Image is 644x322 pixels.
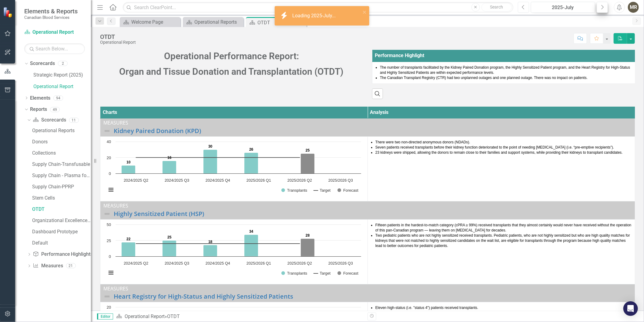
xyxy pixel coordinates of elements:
[32,240,91,246] div: Default
[375,223,632,233] li: Fifteen patients in the hardest-to-match category (cPRA ≥ 99%) received transplants that they alm...
[287,178,312,183] text: 2025/2026 Q2
[50,107,60,112] div: 49
[103,139,364,199] svg: Interactive chart
[203,149,217,173] path: 2024/2025 Q4, 30. Transplants.
[103,210,111,218] img: Not Defined
[103,286,632,292] div: Measures
[116,313,363,320] div: »
[343,188,358,193] text: Forecast
[623,301,638,316] div: Open Intercom Messenger
[287,271,307,276] text: Transplants
[119,66,344,77] span: Organ and Tissue Donation and Transplantation (OTDT)
[32,139,91,145] div: Donors
[97,313,113,320] span: Editor
[208,240,213,244] text: 18
[125,313,165,319] a: Operational Report
[31,137,91,147] a: Donors
[53,95,63,101] div: 94
[375,233,632,248] li: Two pediatric patients who are not highly sensitized received transplants. Pediatric patients, wh...
[103,120,632,126] div: Measures
[375,140,632,145] li: There were two non-directed anonymous donors (NDADs).
[206,261,230,265] text: 2024/2025 Q4
[100,40,136,45] div: Operational Report
[31,148,91,158] a: Collections
[33,72,91,79] a: Strategic Report (2025)
[103,127,111,135] img: Not Defined
[32,162,91,167] div: Supply Chain-Transfusable
[31,182,91,192] a: Supply Chain-PPRP
[33,251,93,258] a: Performance Highlights
[32,184,91,190] div: Supply Chain-PPRP
[103,203,632,209] div: Measures
[249,147,253,152] text: 26
[107,185,115,194] button: View chart menu, Chart
[287,188,307,193] text: Transplants
[481,3,512,12] button: Search
[114,128,632,134] a: Kidney Paired Donation (KPD)
[103,221,364,282] div: Chart. Highcharts interactive chart.
[167,156,172,160] text: 16
[33,83,91,90] a: Operational Report
[281,271,307,275] button: Show Transplants
[109,171,111,176] text: 0
[380,65,634,75] li: The number of transplants facilitated by the Kidney Paired Donation program, the Highly Sensitize...
[244,152,258,173] path: 2025/2026 Q1, 26. Transplants.
[30,106,47,113] a: Reports
[109,254,111,259] text: 0
[107,268,115,277] button: View chart menu, Chart
[122,165,136,173] path: 2024/2025 Q2, 10. Transplants.
[337,271,359,275] button: Show Forecast
[32,218,91,223] div: Organizational Excellence – Quality Management
[533,4,593,11] div: 2025-July
[135,156,301,159] g: Target, series 2 of 3. Line with 6 data points.
[32,195,91,201] div: Stem Cells
[314,188,331,192] button: Show Target
[31,159,91,169] a: Supply Chain-Transfusable
[24,29,85,36] a: Operational Report
[126,160,131,164] text: 10
[107,222,111,227] text: 50
[320,188,331,193] text: Target
[33,117,66,124] a: Scorecards
[206,178,230,183] text: 2024/2025 Q4
[124,261,148,265] text: 2024/2025 Q2
[122,242,136,256] path: 2024/2025 Q2, 22. Transplants.
[33,262,63,269] a: Measures
[163,240,176,256] path: 2024/2025 Q3, 25. Transplants.
[249,229,253,234] text: 34
[368,136,635,201] td: Double-Click to Edit
[30,60,55,67] a: Scorecards
[301,153,315,173] path: 2025/2026 Q2, 25. Forecast.
[490,5,503,9] span: Search
[306,148,310,152] text: 25
[114,211,632,217] a: Highly Sensitized Patient (HSP)
[164,51,299,61] span: Operational Performance Report:
[531,2,595,13] button: 2025-July
[375,145,632,150] li: Seven patients received transplants before their kidney function deteriorated to the point of nee...
[103,293,111,300] img: Not Defined
[3,7,14,18] img: ClearPoint Strategy
[107,156,111,160] text: 20
[31,204,91,214] a: OTDT
[103,139,364,199] div: Chart. Highcharts interactive chart.
[100,33,136,40] div: OTDT
[69,118,79,123] div: 11
[203,245,217,256] path: 2024/2025 Q4, 18. Transplants.
[372,62,637,84] td: Double-Click to Edit
[628,2,639,13] button: MR
[380,75,634,80] li: The Canadian Transplant Registry (CTR) had two unplanned outages and one planned outage. There wa...
[31,238,91,248] a: Default
[292,12,337,19] div: Loading 2025-July...
[123,2,513,13] input: Search ClearPoint...
[32,150,91,156] div: Collections
[247,178,271,183] text: 2025/2026 Q1
[31,171,91,180] a: Supply Chain - Plasma for Fractionation
[301,238,315,256] path: 2025/2026 Q2, 28. Forecast.
[375,305,632,310] li: Eleven high-status (i.e. "status 4") patients received transplants.
[247,261,271,265] text: 2025/2026 Q1
[306,233,310,238] text: 28
[126,237,131,241] text: 22
[107,305,111,310] text: 20
[328,178,353,183] text: 2025/2026 Q3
